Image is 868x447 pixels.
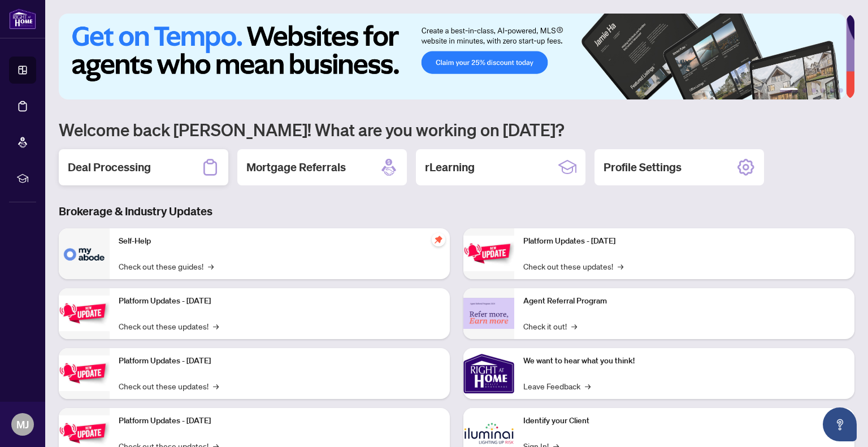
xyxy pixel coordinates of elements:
a: Check out these updates!→ [119,320,219,332]
h2: Mortgage Referrals [246,159,346,175]
p: Platform Updates - [DATE] [119,355,441,367]
h2: Profile Settings [604,159,682,175]
a: Check out these updates!→ [119,380,219,392]
p: Identify your Client [523,415,845,427]
a: Check it out!→ [523,320,577,332]
img: Platform Updates - September 16, 2025 [59,296,110,331]
span: → [618,260,623,272]
span: → [585,380,591,392]
a: Leave Feedback→ [523,380,591,392]
p: Self-Help [119,235,441,248]
span: → [213,380,219,392]
img: Slide 0 [59,14,846,99]
p: Platform Updates - [DATE] [523,235,845,248]
button: 6 [839,88,843,93]
span: → [571,320,577,332]
span: → [208,260,214,272]
img: logo [9,8,36,29]
button: 5 [830,88,834,93]
button: 3 [811,88,816,93]
button: 2 [802,88,807,93]
span: → [213,320,219,332]
a: Check out these guides!→ [119,260,214,272]
img: Platform Updates - June 23, 2025 [463,236,514,271]
h2: Deal Processing [68,159,151,175]
img: We want to hear what you think! [463,348,514,399]
button: 1 [780,88,798,93]
p: We want to hear what you think! [523,355,845,367]
span: pushpin [432,233,445,246]
img: Self-Help [59,228,110,279]
span: MJ [16,416,29,432]
h1: Welcome back [PERSON_NAME]! What are you working on [DATE]? [59,119,854,140]
button: Open asap [823,407,857,441]
p: Agent Referral Program [523,295,845,307]
p: Platform Updates - [DATE] [119,415,441,427]
h2: rLearning [425,159,475,175]
img: Agent Referral Program [463,298,514,329]
p: Platform Updates - [DATE] [119,295,441,307]
button: 4 [821,88,825,93]
h3: Brokerage & Industry Updates [59,203,854,219]
a: Check out these updates!→ [523,260,623,272]
img: Platform Updates - July 21, 2025 [59,355,110,391]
